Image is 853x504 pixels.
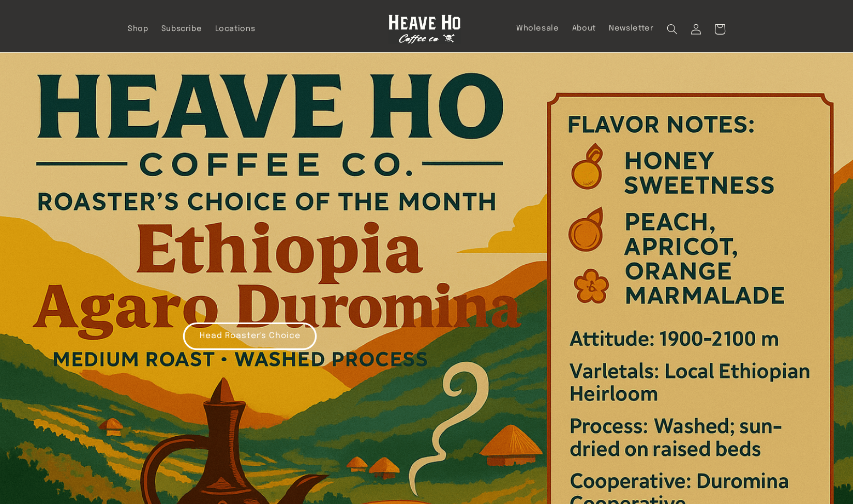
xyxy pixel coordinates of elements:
summary: Search [660,17,684,41]
span: Locations [215,24,256,34]
span: Wholesale [516,24,559,34]
img: Heave Ho Coffee Co [388,14,461,44]
span: Subscribe [161,24,202,34]
a: Wholesale [510,17,565,40]
span: About [572,24,596,34]
a: Locations [208,18,262,40]
a: Newsletter [603,17,661,40]
a: Subscribe [155,18,208,40]
span: Shop [128,24,148,34]
a: Head Roaster's Choice [183,323,317,350]
a: Shop [121,18,155,40]
a: About [565,17,602,40]
span: Newsletter [609,24,653,34]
